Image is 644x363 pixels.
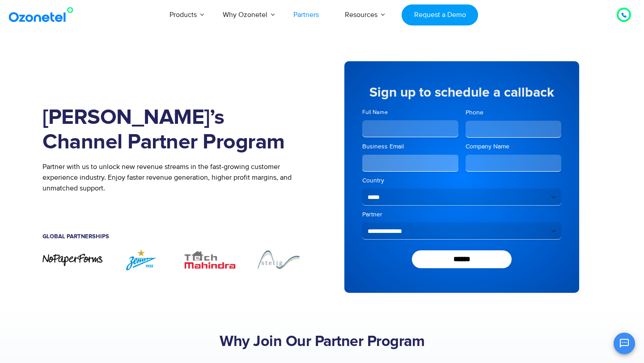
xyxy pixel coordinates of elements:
div: 3 / 7 [180,249,240,270]
img: Stetig [249,249,309,270]
div: 2 / 7 [111,249,171,270]
label: Partner [362,210,561,219]
h2: Why Join Our Partner Program [42,333,602,351]
p: Partner with us to unlock new revenue streams in the fast-growing customer experience industry. E... [42,161,309,194]
h5: Global Partnerships [42,234,309,240]
img: TechMahindra [180,249,240,270]
a: Request a Demo [402,4,478,25]
div: 4 / 7 [249,249,309,270]
label: Full Name [362,108,458,117]
h1: [PERSON_NAME]’s Channel Partner Program [42,106,309,155]
label: Company Name [466,142,562,151]
label: Country [362,176,561,185]
img: ZENIT [111,249,171,270]
div: Image Carousel [42,249,309,270]
img: nopaperforms [42,253,102,267]
label: Phone [466,108,562,117]
button: Open chat [614,333,635,354]
h5: Sign up to schedule a callback [362,86,561,99]
label: Business Email [362,142,458,151]
div: 1 / 7 [42,253,102,267]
